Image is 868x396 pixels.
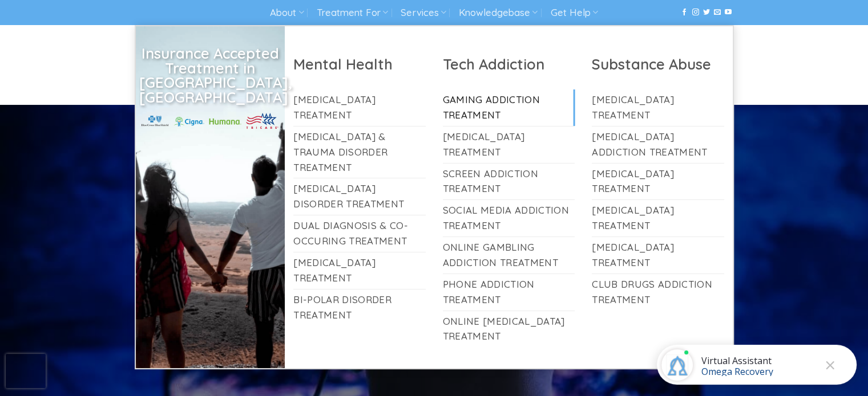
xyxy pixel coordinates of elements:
[459,2,538,23] a: Knowledgebase
[139,46,281,104] h2: Insurance Accepted Treatment in [GEOGRAPHIC_DATA], [GEOGRAPHIC_DATA]
[443,164,575,200] a: Screen Addiction Treatment
[443,200,575,236] a: Social Media Addiction Treatment
[592,89,724,126] a: [MEDICAL_DATA] Treatment
[293,252,426,289] a: [MEDICAL_DATA] Treatment
[443,89,575,126] a: Gaming Addiction Treatment
[270,2,304,23] a: About
[592,126,724,163] a: [MEDICAL_DATA] Addiction Treatment
[681,9,688,17] a: Follow on Facebook
[592,164,724,200] a: [MEDICAL_DATA] Treatment
[592,274,724,311] a: Club Drugs Addiction Treatment
[293,215,426,252] a: Dual Diagnosis & Co-Occuring Treatment
[703,9,710,17] a: Follow on Twitter
[592,237,724,273] a: [MEDICAL_DATA] Treatment
[317,2,388,23] a: Treatment For
[293,126,426,178] a: [MEDICAL_DATA] & Trauma Disorder Treatment
[443,55,575,74] h2: Tech Addiction
[592,55,724,74] h2: Substance Abuse
[725,9,732,17] a: Follow on YouTube
[443,126,575,163] a: [MEDICAL_DATA] Treatment
[293,289,426,326] a: Bi-Polar Disorder Treatment
[692,9,699,17] a: Follow on Instagram
[443,311,575,348] a: Online [MEDICAL_DATA] Treatment
[592,200,724,236] a: [MEDICAL_DATA] Treatment
[401,2,446,23] a: Services
[6,354,46,388] iframe: reCAPTCHA
[443,274,575,311] a: Phone Addiction Treatment
[443,237,575,273] a: Online Gambling Addiction Treatment
[551,2,598,23] a: Get Help
[293,55,426,74] h2: Mental Health
[714,9,721,17] a: Send us an email
[293,178,426,215] a: [MEDICAL_DATA] Disorder Treatment
[293,89,426,126] a: [MEDICAL_DATA] Treatment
